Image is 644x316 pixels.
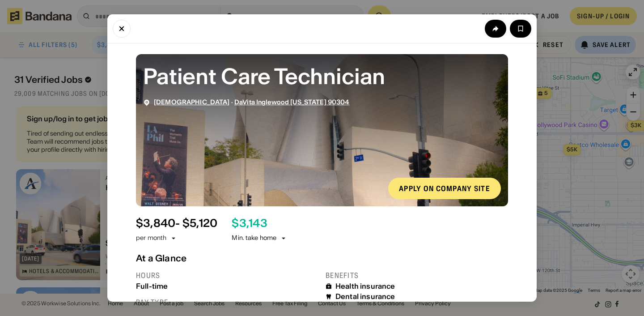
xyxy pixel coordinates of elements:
div: Apply on company site [399,185,490,192]
div: At a Glance [136,253,508,264]
div: Pay type [136,298,318,307]
div: Benefits [326,271,508,280]
div: Hours [136,271,318,280]
span: DaVita Inglewood [US_STATE] 90304 [234,98,350,106]
button: Close [113,20,131,38]
div: $ 3,840 - $5,120 [136,217,217,230]
span: [DEMOGRAPHIC_DATA] [154,98,230,106]
div: Min. take home [232,234,287,243]
div: Full-time [136,282,318,290]
div: Health insurance [335,282,395,290]
div: $ 3,143 [232,217,267,230]
div: per month [136,234,166,243]
div: Patient Care Technician [143,61,501,91]
div: · [154,98,350,106]
div: Dental insurance [335,292,395,301]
